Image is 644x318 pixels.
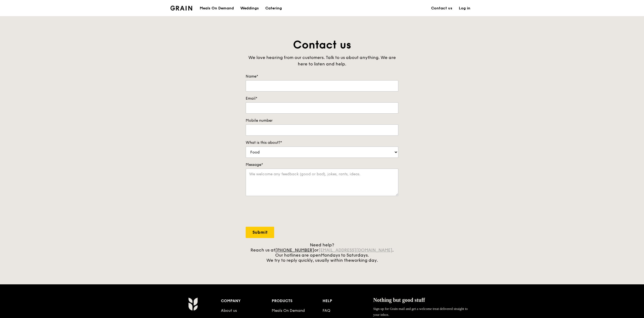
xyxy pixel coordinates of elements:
span: Sign up for Grain mail and get a welcome treat delivered straight to your inbox. [373,307,468,317]
a: Contact us [428,0,456,16]
a: Weddings [237,0,262,16]
a: Log in [456,0,474,16]
a: About us [221,308,237,313]
label: Mobile number [246,118,398,123]
span: Nothing but good stuff [373,297,425,303]
label: What is this about?* [246,140,398,145]
span: working day. [351,258,378,263]
a: FAQ [323,308,330,313]
label: Email* [246,96,398,101]
a: [PHONE_NUMBER] [275,247,314,253]
div: Company [221,297,272,305]
div: Weddings [240,0,259,16]
label: Name* [246,74,398,79]
div: Catering [265,0,282,16]
div: We love hearing from our customers. Talk to us about anything. We are here to listen and help. [246,54,398,67]
img: Grain [170,6,192,11]
div: Products [272,297,323,305]
h1: Contact us [246,38,398,52]
div: Meals On Demand [200,0,234,16]
span: Mondays to Saturdays. [321,253,369,258]
label: Message* [246,162,398,167]
div: Need help? Reach us at or . Our hotlines are open We try to reply quickly, usually within the [246,242,398,263]
a: Meals On Demand [272,308,305,313]
div: Help [323,297,373,305]
input: Submit [246,227,274,238]
a: [EMAIL_ADDRESS][DOMAIN_NAME] [319,247,392,253]
img: Grain [188,297,198,311]
iframe: reCAPTCHA [246,201,327,222]
a: Catering [262,0,285,16]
